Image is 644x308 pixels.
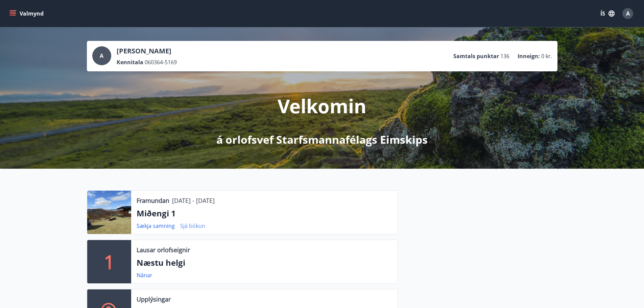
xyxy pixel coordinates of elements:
[518,52,540,60] p: Inneign :
[137,271,152,279] a: Nánar
[541,52,552,60] span: 0 kr.
[137,257,392,268] p: Næstu helgi
[137,208,392,219] p: Miðengi 1
[117,46,177,56] p: [PERSON_NAME]
[100,52,103,60] span: A
[216,132,428,147] p: á orlofsvef Starfsmannafélags Eimskips
[137,196,169,205] p: Framundan
[597,7,618,20] button: ÍS
[453,52,499,60] p: Samtals punktar
[137,295,171,304] p: Upplýsingar
[500,52,509,60] span: 136
[104,249,115,275] p: 1
[137,222,175,230] a: Sækja samning
[626,10,630,17] span: A
[145,58,177,66] span: 060364-5169
[172,196,215,205] p: [DATE] - [DATE]
[620,5,636,22] button: A
[278,93,366,119] p: Velkomin
[180,222,205,230] a: Sjá bókun
[117,58,143,66] p: Kennitala
[8,7,46,20] button: menu
[137,245,190,254] p: Lausar orlofseignir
